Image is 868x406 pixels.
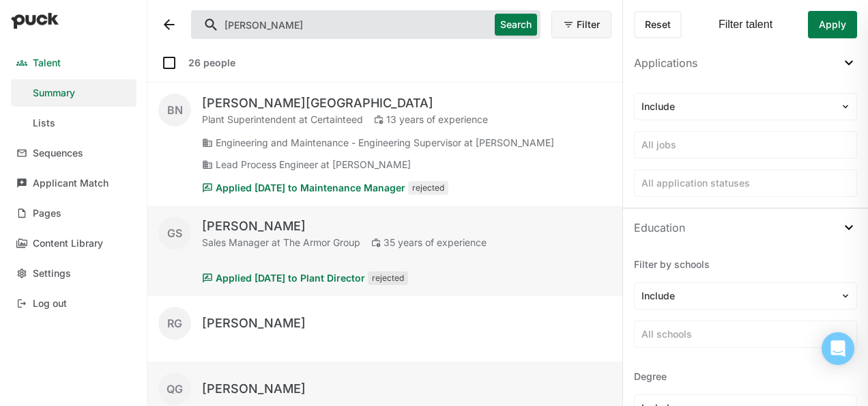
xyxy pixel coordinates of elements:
div: Lead Process Engineer at [PERSON_NAME] [216,159,411,170]
div: Pages [33,208,61,219]
a: Content Library [11,230,136,257]
div: Applicant Match [33,178,108,189]
a: Applicant Match [11,170,136,197]
div: Summary [33,87,75,99]
div: RG [167,318,182,329]
a: Pages [11,200,136,227]
a: Summary [11,79,136,107]
div: Applied [DATE] to Maintenance Manager [216,182,405,193]
div: Filter talent [719,18,772,31]
div: 35 years of experience [384,237,487,248]
div: Log out [33,298,67,310]
button: Search [495,14,537,36]
input: Search [192,11,489,38]
div: Content Library [33,238,103,249]
div: rejected [408,181,448,195]
div: [PERSON_NAME] [202,218,487,234]
div: Applications [634,55,697,71]
a: Lists [11,109,136,137]
div: Settings [33,268,71,280]
div: [PERSON_NAME] [202,315,306,331]
div: Plant Superintendent at Certainteed [202,114,363,125]
div: Filter by schools [634,258,857,271]
div: Applied [DATE] to Plant Director [216,273,365,284]
div: QG [167,383,183,394]
div: Sequences [33,148,83,159]
div: BN [167,105,183,116]
div: Open Intercom Messenger [822,332,854,365]
button: Apply [808,11,857,38]
a: Talent [11,49,136,77]
div: Degree [634,370,857,383]
div: 26 people [188,57,235,68]
a: Sequences [11,139,136,167]
div: Engineering and Maintenance - Engineering Supervisor at [PERSON_NAME] [216,137,554,148]
button: Reset [634,11,682,38]
div: rejected [368,271,408,285]
button: Filter [551,11,611,38]
div: [PERSON_NAME][GEOGRAPHIC_DATA] [202,95,488,111]
div: Talent [33,57,61,69]
div: 13 years of experience [386,114,488,125]
a: Settings [11,260,136,287]
div: GS [167,228,182,239]
div: Lists [33,118,55,129]
div: Education [634,219,685,236]
div: [PERSON_NAME] [202,381,306,397]
div: Sales Manager at The Armor Group [202,237,360,248]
